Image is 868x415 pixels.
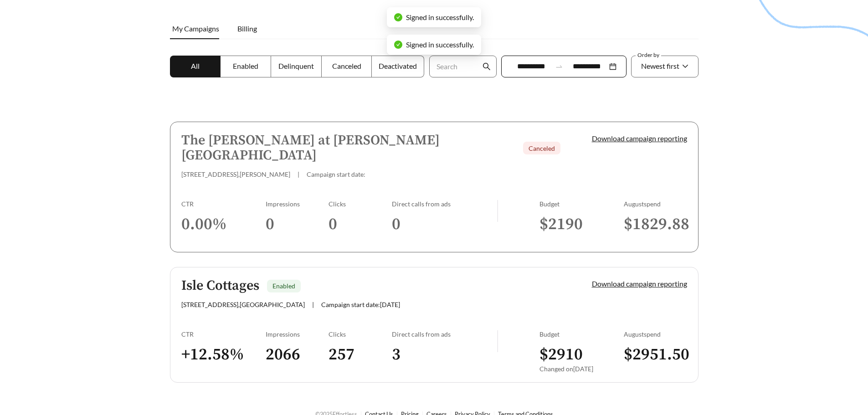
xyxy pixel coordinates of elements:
a: Download campaign reporting [592,134,687,143]
span: | [298,170,299,178]
div: Direct calls from ads [392,330,497,338]
div: Clicks [329,200,392,208]
span: Deactivated [379,61,417,70]
span: Canceled [332,61,361,70]
h3: $ 2951.50 [624,344,687,365]
span: Canceled [529,144,555,152]
h3: 3 [392,344,497,365]
span: Newest first [641,61,679,70]
div: Impressions [266,200,329,208]
span: [STREET_ADDRESS] , [GEOGRAPHIC_DATA] [181,301,305,308]
div: August spend [624,200,687,208]
span: check-circle [394,41,402,49]
div: Direct calls from ads [392,200,497,208]
h3: $ 1829.88 [624,214,687,235]
span: Campaign start date: [DATE] [321,301,400,308]
img: line [497,330,498,352]
h3: 0 [392,214,497,235]
span: All [191,61,200,70]
div: August spend [624,330,687,338]
h3: 0 [266,214,329,235]
div: Budget [539,200,624,208]
span: swap-right [555,62,563,71]
div: Impressions [266,330,329,338]
h3: 257 [329,344,392,365]
span: to [555,62,563,71]
span: Campaign start date: [307,170,365,178]
div: Changed on [DATE] [539,365,624,373]
a: The [PERSON_NAME] at [PERSON_NAME][GEOGRAPHIC_DATA]Canceled[STREET_ADDRESS],[PERSON_NAME]|Campaig... [170,122,699,252]
span: Billing [237,24,257,33]
h5: The [PERSON_NAME] at [PERSON_NAME][GEOGRAPHIC_DATA] [181,133,516,163]
span: Signed in successfully. [406,40,474,49]
span: search [483,62,491,71]
div: CTR [181,330,266,338]
h5: Isle Cottages [181,278,259,293]
span: Enabled [272,282,295,290]
div: Budget [539,330,624,338]
h3: 0.00 % [181,214,266,235]
h3: + 12.58 % [181,344,266,365]
div: CTR [181,200,266,208]
span: check-circle [394,13,402,21]
span: [STREET_ADDRESS] , [PERSON_NAME] [181,170,290,178]
img: line [497,200,498,222]
span: Signed in successfully. [406,13,474,21]
a: Download campaign reporting [592,279,687,288]
span: | [312,301,314,308]
a: Isle CottagesEnabled[STREET_ADDRESS],[GEOGRAPHIC_DATA]|Campaign start date:[DATE]Download campaig... [170,267,699,383]
h3: 0 [329,214,392,235]
span: Enabled [233,61,258,70]
span: My Campaigns [172,24,219,33]
h3: $ 2190 [539,214,624,235]
h3: 2066 [266,344,329,365]
h3: $ 2910 [539,344,624,365]
span: Delinquent [278,61,314,70]
div: Clicks [329,330,392,338]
